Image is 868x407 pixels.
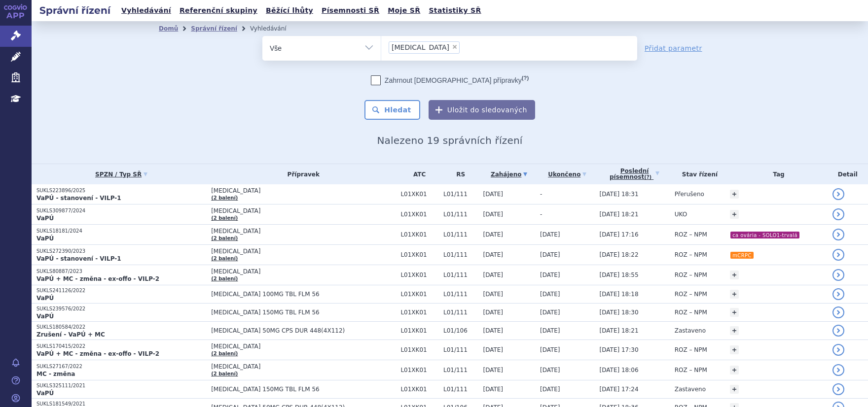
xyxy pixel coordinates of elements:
[206,164,396,184] th: Přípravek
[118,4,174,17] a: Vyhledávání
[211,187,396,194] span: [MEDICAL_DATA]
[675,291,707,298] span: ROZ – NPM
[483,191,503,198] span: [DATE]
[36,363,206,370] p: SUKLS27167/2022
[364,100,420,120] button: Hledat
[540,327,560,334] span: [DATE]
[730,308,739,317] a: +
[730,232,799,238] i: ca ovária - SOLO1-trvalá
[730,252,754,259] i: mCRPC
[36,343,206,350] p: SUKLS170415/2022
[400,327,438,334] span: L01XK01
[675,251,707,258] span: ROZ – NPM
[832,288,844,300] a: detail
[540,386,560,393] span: [DATE]
[483,211,503,218] span: [DATE]
[443,251,478,258] span: L01/111
[443,191,478,198] span: L01/111
[400,271,438,278] span: L01XK01
[211,291,396,298] span: [MEDICAL_DATA] 100MG TBL FLM 56
[452,44,458,50] span: ×
[540,346,560,353] span: [DATE]
[32,3,118,17] h2: Správní řízení
[730,366,739,374] a: +
[730,385,739,394] a: +
[670,164,725,184] th: Stav řízení
[600,386,639,393] span: [DATE] 17:24
[832,364,844,376] a: detail
[443,327,478,334] span: L01/106
[250,21,299,36] li: Vyhledávání
[730,345,739,354] a: +
[540,309,560,316] span: [DATE]
[443,211,478,218] span: L01/111
[400,367,438,373] span: L01XK01
[211,195,238,201] a: (2 balení)
[400,251,438,258] span: L01XK01
[675,367,707,373] span: ROZ – NPM
[730,190,739,199] a: +
[832,383,844,395] a: detail
[540,251,560,258] span: [DATE]
[36,255,121,262] strong: VaPÚ - stanovení - VILP-1
[211,351,238,356] a: (2 balení)
[36,235,54,242] strong: VaPÚ
[832,208,844,220] a: detail
[443,271,478,278] span: L01/111
[36,350,159,357] strong: VaPÚ + MC - změna - ex-offo - VILP-2
[443,291,478,298] span: L01/111
[725,164,828,184] th: Tag
[600,251,639,258] span: [DATE] 18:22
[540,291,560,298] span: [DATE]
[540,168,595,181] a: Ukončeno
[828,164,868,184] th: Detail
[645,43,702,53] a: Přidat parametr
[832,229,844,240] a: detail
[36,331,105,338] strong: Zrušení - VaPÚ + MC
[600,211,639,218] span: [DATE] 18:21
[385,4,423,17] a: Moje SŘ
[429,100,535,120] button: Uložit do sledovaných
[36,324,206,331] p: SUKLS180584/2022
[675,309,707,316] span: ROZ – NPM
[675,327,706,334] span: Zastaveno
[36,295,54,302] strong: VaPÚ
[600,367,639,373] span: [DATE] 18:06
[483,271,503,278] span: [DATE]
[177,4,260,17] a: Referenční skupiny
[832,249,844,261] a: detail
[211,236,238,241] a: (2 balení)
[522,75,529,81] abbr: (?)
[600,291,639,298] span: [DATE] 18:18
[211,207,396,214] span: [MEDICAL_DATA]
[400,386,438,393] span: L01XK01
[600,164,670,184] a: Poslednípísemnost(?)
[36,207,206,214] p: SUKLS309877/2024
[483,231,503,238] span: [DATE]
[600,271,639,278] span: [DATE] 18:55
[443,309,478,316] span: L01/111
[400,231,438,238] span: L01XK01
[540,271,560,278] span: [DATE]
[400,191,438,198] span: L01XK01
[211,256,238,261] a: (2 balení)
[400,291,438,298] span: L01XK01
[832,188,844,200] a: detail
[211,309,396,316] span: [MEDICAL_DATA] 150MG TBL FLM 56
[400,346,438,353] span: L01XK01
[675,211,687,218] span: UKO
[483,168,535,181] a: Zahájeno
[319,4,382,17] a: Písemnosti SŘ
[36,382,206,389] p: SUKLS325111/2021
[211,371,238,376] a: (2 balení)
[443,231,478,238] span: L01/111
[832,325,844,337] a: detail
[644,174,651,180] abbr: (?)
[675,271,707,278] span: ROZ – NPM
[483,386,503,393] span: [DATE]
[36,168,206,181] a: SPZN / Typ SŘ
[730,290,739,299] a: +
[211,268,396,275] span: [MEDICAL_DATA]
[371,75,529,85] label: Zahrnout [DEMOGRAPHIC_DATA] přípravky
[675,191,704,198] span: Přerušeno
